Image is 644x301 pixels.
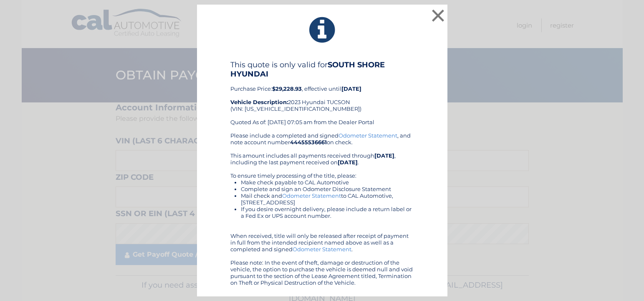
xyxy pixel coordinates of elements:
li: If you desire overnight delivery, please include a return label or a Fed Ex or UPS account number. [241,206,414,219]
a: Odometer Statement [293,246,351,253]
b: SOUTH SHORE HYUNDAI [230,60,385,79]
b: [DATE] [338,159,358,166]
li: Mail check and to CAL Automotive, [STREET_ADDRESS] [241,192,414,206]
button: × [430,7,447,24]
li: Make check payable to CAL Automotive [241,179,414,186]
b: [DATE] [374,152,394,159]
h4: This quote is only valid for [230,60,414,79]
a: Odometer Statement [338,132,397,139]
div: Purchase Price: , effective until 2023 Hyundai TUCSON (VIN: [US_VEHICLE_IDENTIFICATION_NUMBER]) Q... [230,60,414,132]
div: Please include a completed and signed , and note account number on check. This amount includes al... [230,132,414,286]
b: $29,228.93 [272,85,302,92]
li: Complete and sign an Odometer Disclosure Statement [241,186,414,192]
b: [DATE] [341,85,361,92]
b: 44455536661 [290,139,327,145]
a: Odometer Statement [282,192,341,199]
strong: Vehicle Description: [230,99,288,105]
